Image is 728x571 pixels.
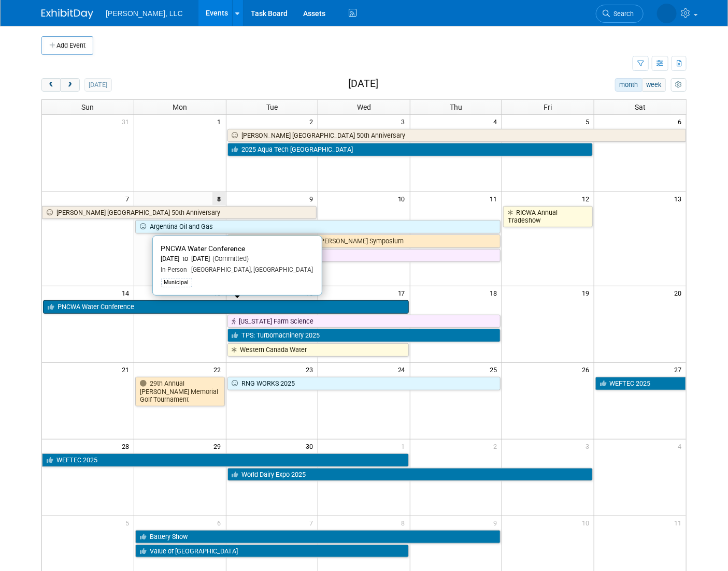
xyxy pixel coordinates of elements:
span: 5 [584,115,594,128]
a: [PERSON_NAME] [GEOGRAPHIC_DATA] 50th Anniversary [227,129,686,142]
a: World Dairy Expo 2025 [227,468,593,481]
img: ExhibitDay [41,9,93,19]
a: Western Canada Water [227,343,409,357]
span: 4 [492,115,502,128]
span: 24 [397,363,410,376]
a: RNG WORKS 2025 [227,377,501,390]
span: In-Person [161,266,188,273]
a: Canada Outdoor show [227,249,501,262]
span: 30 [305,440,318,452]
span: 9 [308,192,318,205]
button: month [615,78,643,92]
span: Sat [635,103,646,111]
button: [DATE] [84,78,112,92]
span: 14 [121,286,134,299]
span: 12 [581,192,594,205]
span: Mon [173,103,187,111]
span: 8 [401,516,410,529]
span: Thu [450,103,462,111]
span: 6 [217,516,226,529]
span: 28 [121,440,134,452]
button: week [642,78,666,92]
span: Wed [357,103,371,111]
a: WEFTEC 2025 [595,377,686,390]
span: 2 [492,440,502,452]
span: 17 [397,286,410,299]
span: 18 [489,286,502,299]
a: Search [596,5,644,23]
a: 2025 Aqua Tech [GEOGRAPHIC_DATA] [227,143,593,156]
div: Municipal [161,278,192,287]
img: Megan James [657,4,677,23]
span: [GEOGRAPHIC_DATA], [GEOGRAPHIC_DATA] [188,266,313,273]
span: 10 [581,516,594,529]
a: RICWA Annual Tradeshow [503,206,593,227]
span: 21 [121,363,134,376]
span: 6 [677,115,686,128]
span: 10 [397,192,410,205]
a: [PERSON_NAME] [GEOGRAPHIC_DATA] 50th Anniversary [42,206,317,219]
button: myCustomButton [671,78,687,92]
a: B&K [PERSON_NAME] and [PERSON_NAME] Symposium [227,235,501,248]
span: Search [610,10,634,18]
a: Value of [GEOGRAPHIC_DATA] [135,545,409,558]
a: 29th Annual [PERSON_NAME] Memorial Golf Tournament [135,377,225,406]
span: 7 [124,192,134,205]
span: 11 [489,192,502,205]
a: WEFTEC 2025 [42,453,409,467]
span: 13 [673,192,686,205]
button: prev [41,78,61,92]
span: 7 [308,516,318,529]
a: Battery Show [135,530,501,544]
span: 29 [213,440,226,452]
span: 5 [124,516,134,529]
span: 3 [584,440,594,452]
span: 27 [673,363,686,376]
span: 8 [212,192,226,205]
span: (Committed) [210,255,249,262]
span: 1 [217,115,226,128]
button: next [60,78,79,92]
a: Argentina Oil and Gas [135,220,501,233]
span: 1 [401,440,410,452]
span: 25 [489,363,502,376]
h2: [DATE] [348,78,378,90]
span: PNCWA Water Conference [161,244,246,253]
a: [US_STATE] Farm Science [227,315,501,328]
span: 31 [121,115,134,128]
a: TPS: Turbomachinery 2025 [227,329,501,342]
span: 4 [677,440,686,452]
span: Fri [544,103,552,111]
span: 19 [581,286,594,299]
span: [PERSON_NAME], LLC [106,9,183,18]
span: 9 [492,516,502,529]
span: 11 [673,516,686,529]
span: 26 [581,363,594,376]
span: 2 [308,115,318,128]
a: PNCWA Water Conference [43,300,409,314]
span: Sun [82,103,94,111]
button: Add Event [41,36,93,55]
span: 3 [401,115,410,128]
span: Tue [266,103,278,111]
span: 22 [213,363,226,376]
span: 20 [673,286,686,299]
span: 23 [305,363,318,376]
i: Personalize Calendar [675,82,682,89]
div: [DATE] to [DATE] [161,255,313,263]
